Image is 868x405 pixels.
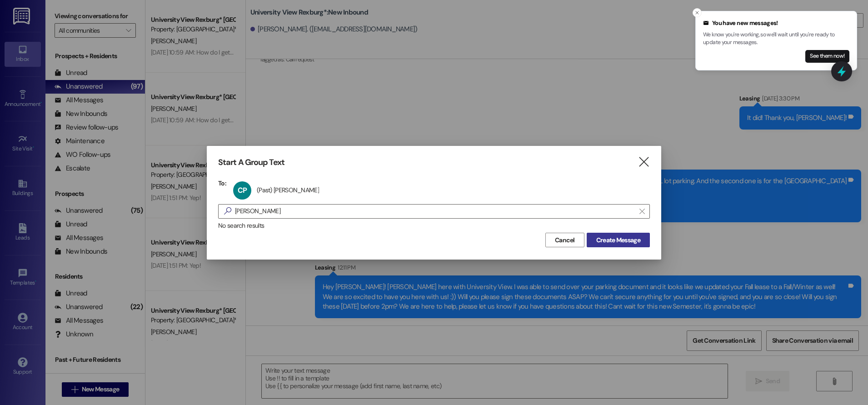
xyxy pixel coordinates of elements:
div: (Past) [PERSON_NAME] [257,186,319,194]
p: We know you're working, so we'll wait until you're ready to update your messages. [703,31,849,47]
input: Search for any contact or apartment [235,205,635,218]
h3: To: [218,179,226,187]
div: No search results [218,221,650,230]
h3: Start A Group Text [218,157,284,168]
button: Cancel [545,233,584,247]
i:  [638,157,650,167]
button: Create Message [587,233,650,247]
i:  [220,206,235,216]
span: Create Message [596,235,640,245]
span: CP [238,185,247,195]
span: Cancel [555,235,575,245]
i:  [639,208,644,215]
button: Clear text [635,205,649,218]
button: Close toast [693,8,702,17]
button: See them now! [805,50,849,63]
div: You have new messages! [703,19,849,28]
